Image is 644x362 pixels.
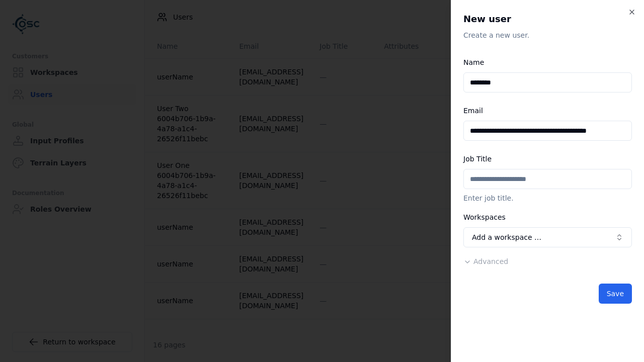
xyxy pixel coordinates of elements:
[463,213,506,221] label: Workspaces
[473,257,508,265] span: Advanced
[472,232,541,242] span: Add a workspace …
[463,58,484,66] label: Name
[463,12,632,26] h2: New user
[463,30,632,40] p: Create a new user.
[463,256,508,266] button: Advanced
[599,284,632,304] button: Save
[463,155,492,163] label: Job Title
[463,193,632,203] p: Enter job title.
[463,107,483,115] label: Email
